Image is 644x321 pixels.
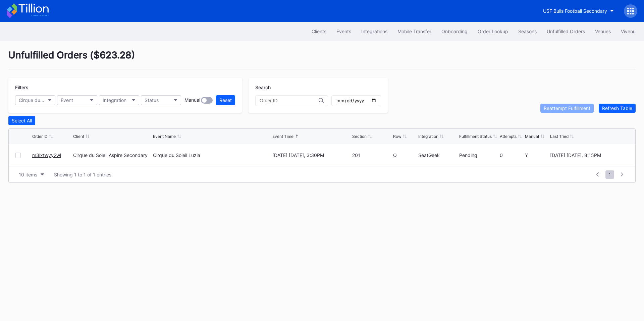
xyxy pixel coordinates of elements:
button: 10 items [15,170,47,179]
div: 0 [500,152,523,158]
div: Row [393,134,401,139]
button: Events [331,25,356,38]
button: Vivenu [616,25,641,38]
div: Client [73,134,84,139]
button: Venues [590,25,616,38]
div: Manual [184,97,200,104]
div: Integration [103,97,126,103]
button: Order Lookup [473,25,513,38]
button: Mobile Transfer [392,25,436,38]
div: SeatGeek [418,152,458,158]
button: Unfulfilled Orders [542,25,590,38]
div: Search [255,85,381,90]
button: Status [141,95,181,105]
div: Onboarding [441,29,468,34]
div: Clients [312,29,326,34]
div: Reattempt Fulfillment [544,105,590,111]
div: Refresh Table [602,105,632,111]
div: Order Lookup [478,29,508,34]
div: USF Bulls Football Secondary [543,8,607,14]
div: Unfulfilled Orders [547,29,585,34]
span: 1 [605,170,614,179]
div: Mobile Transfer [397,29,431,34]
div: Status [145,97,159,103]
div: Showing 1 to 1 of 1 entries [54,172,111,177]
div: Filters [15,85,235,90]
button: Cirque du Soleil Aspire Secondary [15,95,55,105]
div: Manual [525,134,539,139]
div: Vivenu [621,29,636,34]
div: Seasons [518,29,537,34]
div: Fulfillment Status [459,134,492,139]
div: Pending [459,152,498,158]
button: Event [57,95,97,105]
div: [DATE] [DATE], 3:30PM [272,152,351,158]
button: Select All [8,116,35,125]
div: 201 [352,152,391,158]
div: Events [336,29,351,34]
button: Clients [307,25,331,38]
div: Reset [219,97,232,103]
button: Integration [99,95,139,105]
button: Refresh Table [599,104,636,113]
div: Event Name [153,134,176,139]
div: Venues [595,29,611,34]
button: Reattempt Fulfillment [540,104,594,113]
div: Y [525,152,548,158]
input: Order ID [260,98,319,103]
button: USF Bulls Football Secondary [538,5,619,17]
div: Section [352,134,367,139]
a: m3lxtwyy2wl [32,152,61,158]
button: Seasons [513,25,542,38]
div: Event [61,97,73,103]
button: Reset [216,95,235,105]
div: 10 items [19,172,37,177]
button: Onboarding [436,25,473,38]
div: Last Tried [550,134,569,139]
div: Unfulfilled Orders ( $623.28 ) [8,49,636,69]
div: Select All [12,118,32,123]
div: [DATE] [DATE], 8:15PM [550,152,629,158]
div: Cirque du Soleil Aspire Secondary [73,152,152,158]
div: Order ID [32,134,48,139]
div: Integration [418,134,438,139]
div: Event Time [272,134,293,139]
div: Cirque du Soleil Luzia [153,152,200,158]
div: Integrations [361,29,387,34]
div: Cirque du Soleil Aspire Secondary [19,97,45,103]
div: Attempts [500,134,517,139]
button: Integrations [356,25,392,38]
div: O [393,152,417,158]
